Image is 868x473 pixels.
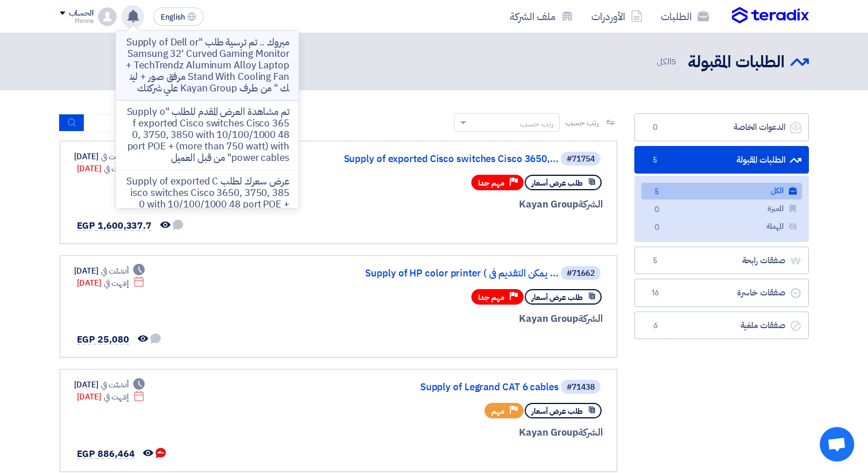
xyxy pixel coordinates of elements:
[532,406,583,417] span: طلب عرض أسعار
[69,9,94,18] div: الحساب
[567,270,595,278] div: #71662
[327,425,603,440] div: Kayan Group
[520,118,553,130] div: رتب حسب
[732,7,809,24] img: Teradix logo
[104,391,129,403] span: إنتهت في
[77,277,145,289] div: [DATE]
[161,13,185,21] span: English
[578,197,603,211] span: الشركة
[567,155,595,163] div: #71754
[688,51,785,74] h2: الطلبات المقبولة
[671,55,676,68] span: 5
[329,268,559,279] a: Supply of HP color printer ( يمكن التقديم فى ...
[84,114,245,132] input: ابحث بعنوان أو رقم الطلب
[329,382,559,393] a: Supply of Legrand CAT 6 cables
[98,7,117,26] img: profile_test.png
[77,163,145,175] div: [DATE]
[491,406,505,417] span: مهم
[634,146,809,174] a: الطلبات المقبولة5
[329,154,559,164] a: Supply of exported Cisco switches Cisco 3650,...
[101,265,129,277] span: أنشئت في
[634,279,809,307] a: صفقات خاسرة16
[327,197,603,212] div: Kayan Group
[650,186,664,198] span: 5
[650,222,664,234] span: 0
[74,151,145,163] div: [DATE]
[634,312,809,340] a: صفقات ملغية6
[582,3,652,30] a: الأوردرات
[649,320,662,332] span: 6
[501,3,582,30] a: ملف الشركة
[649,287,662,299] span: 16
[641,201,802,217] a: المميزة
[578,425,603,440] span: الشركة
[125,37,289,94] p: مبروك .. تم ترسية طلب "Supply of Dell or Samsung 32' Curved Gaming Monitor + TechTrendz Aluminum ...
[578,312,603,326] span: الشركة
[649,255,662,267] span: 5
[634,113,809,141] a: الدعوات الخاصة0
[478,292,505,303] span: مهم جدا
[77,219,152,233] span: EGP 1,600,337.7
[327,312,603,326] div: Kayan Group
[650,204,664,216] span: 0
[652,3,718,30] a: الطلبات
[77,333,129,347] span: EGP 25,080
[104,163,129,175] span: إنتهت في
[125,106,289,164] p: تم مشاهدة العرض المقدم للطلب "Supply of exported Cisco switches Cisco 3650, 3750, 3850 with 10/10...
[649,122,662,133] span: 0
[634,247,809,275] a: صفقات رابحة5
[101,379,129,391] span: أنشئت في
[74,265,145,277] div: [DATE]
[77,447,135,461] span: EGP 886,464
[153,7,204,26] button: English
[641,218,802,235] a: المهملة
[657,55,679,68] span: الكل
[60,18,94,24] div: Menna
[74,379,145,391] div: [DATE]
[478,178,505,189] span: مهم جدا
[820,427,854,462] div: Open chat
[77,391,145,403] div: [DATE]
[125,176,289,233] p: عرض سعرك لطلب Supply of exported Cisco switches Cisco 3650, 3750, 3850 with 10/100/1000 48 port P...
[104,277,129,289] span: إنتهت في
[101,151,129,163] span: أنشئت في
[532,178,583,189] span: طلب عرض أسعار
[649,155,662,166] span: 5
[565,117,598,129] span: رتب حسب
[567,383,595,391] div: #71438
[641,183,802,199] a: الكل
[532,292,583,303] span: طلب عرض أسعار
